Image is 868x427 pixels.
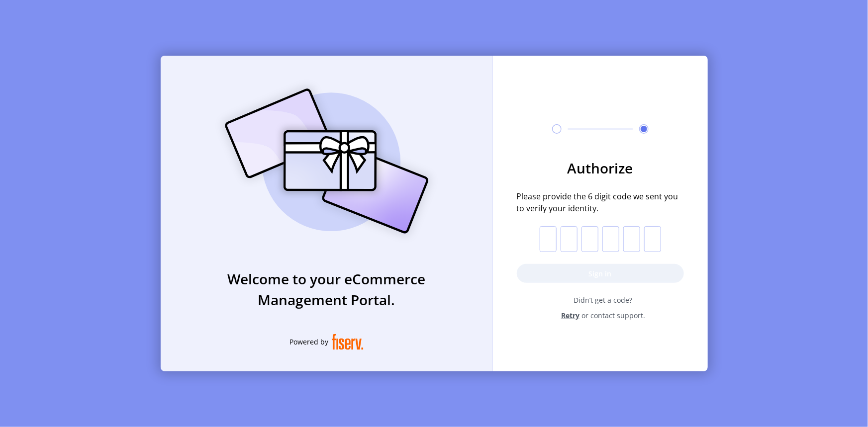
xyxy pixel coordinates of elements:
[581,310,645,321] span: or contact support.
[523,295,684,305] span: Didn’t get a code?
[161,268,493,310] h3: Welcome to your eCommerce Management Portal.
[517,190,684,214] span: Please provide the 6 digit code we sent you to verify your identity.
[517,158,684,178] h3: Authorize
[210,78,444,245] img: card_Illustration.svg
[290,337,329,347] span: Powered by
[561,310,579,321] span: Retry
